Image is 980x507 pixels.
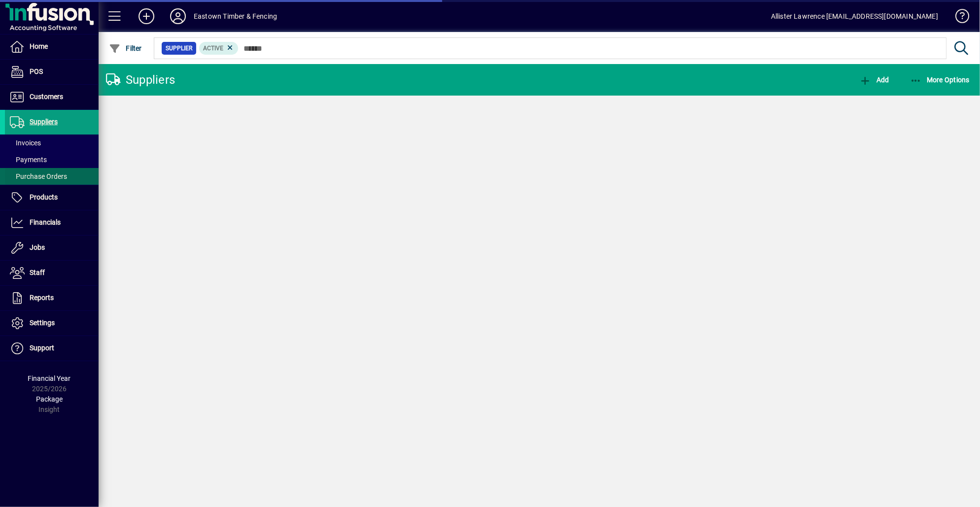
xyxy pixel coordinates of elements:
a: Invoices [5,135,99,151]
span: Package [36,395,63,403]
span: Filter [109,44,142,52]
a: Jobs [5,236,99,260]
button: Filter [106,39,144,57]
div: Eastown Timber & Fencing [194,8,277,24]
a: Financials [5,210,99,235]
span: Financials [30,218,61,226]
button: Add [131,7,162,25]
span: Staff [30,269,45,276]
button: Profile [162,7,194,25]
a: Knowledge Base [948,2,968,34]
span: Purchase Orders [10,172,67,180]
a: Staff [5,261,99,285]
span: Support [30,344,54,352]
a: Home [5,34,99,59]
span: Invoices [10,139,41,147]
span: Settings [30,319,55,327]
span: Customers [30,93,63,101]
span: Reports [30,294,54,302]
span: Payments [10,156,47,164]
div: Allister Lawrence [EMAIL_ADDRESS][DOMAIN_NAME] [771,8,938,24]
a: Payments [5,151,99,168]
a: Customers [5,85,99,109]
mat-chip: Activation Status: Active [199,42,239,55]
span: Add [859,76,889,84]
span: Financial Year [28,374,71,382]
span: Jobs [30,243,45,251]
a: Products [5,185,99,210]
a: Reports [5,286,99,310]
span: Active [203,45,223,52]
span: Suppliers [30,118,58,126]
span: Home [30,42,48,50]
span: Products [30,193,58,201]
div: Suppliers [106,72,175,88]
button: More Options [908,71,973,89]
span: POS [30,68,43,75]
span: More Options [910,76,970,84]
a: Settings [5,311,99,336]
span: Supplier [166,43,192,53]
button: Add [857,71,891,89]
a: Support [5,336,99,361]
a: Purchase Orders [5,168,99,185]
a: POS [5,60,99,84]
